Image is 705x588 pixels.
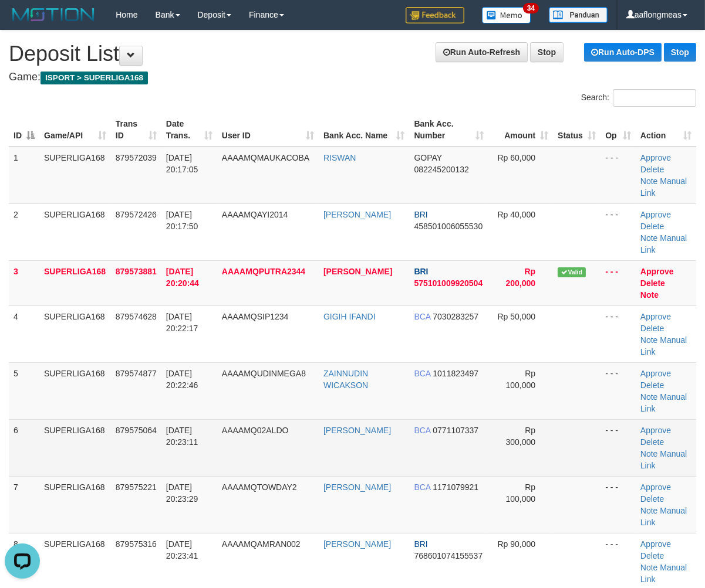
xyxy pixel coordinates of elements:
a: Manual Link [640,449,687,470]
span: 34 [523,3,539,13]
span: 879573881 [116,267,157,276]
a: Manual Link [640,392,687,413]
span: Copy 575101009920504 to clipboard [414,278,483,288]
td: 7 [9,476,39,533]
span: Rp 200,000 [506,267,536,288]
a: Approve [640,267,674,276]
a: GIGIH IFANDI [323,312,376,321]
span: 879574877 [116,369,157,378]
th: Amount: activate to sort column ascending [488,113,553,147]
th: Trans ID: activate to sort column ascending [111,113,161,147]
span: Rp 300,000 [506,426,536,447]
span: ISPORT > SUPERLIGA168 [41,72,148,84]
a: Delete [640,165,664,174]
span: AAAAMQUDINMEGA8 [222,369,306,378]
span: Copy 1011823497 to clipboard [433,369,478,378]
a: Run Auto-DPS [584,43,662,62]
span: Copy 458501006055530 to clipboard [414,222,483,231]
span: Copy 7030283257 to clipboard [433,312,478,321]
span: [DATE] 20:23:41 [166,539,198,560]
h4: Game: [9,72,696,83]
span: [DATE] 20:23:29 [166,482,198,504]
img: Button%20Memo.svg [482,7,531,23]
span: BCA [414,312,430,321]
a: Stop [530,42,564,62]
a: Manual Link [640,563,687,584]
td: 5 [9,362,39,419]
td: - - - [601,203,636,260]
td: SUPERLIGA168 [39,147,111,204]
span: BCA [414,482,430,492]
td: 1 [9,147,39,204]
img: panduan.png [549,7,608,23]
th: Bank Acc. Name: activate to sort column ascending [319,113,409,147]
a: Approve [640,539,671,549]
a: Approve [640,153,671,162]
a: Delete [640,278,665,288]
a: Approve [640,210,671,219]
span: [DATE] 20:23:11 [166,426,198,447]
span: Copy 082245200132 to clipboard [414,165,468,174]
img: Feedback.jpg [406,7,464,23]
td: - - - [601,362,636,419]
span: [DATE] 20:20:44 [166,267,199,288]
td: - - - [601,305,636,362]
a: Manual Link [640,335,687,356]
a: [PERSON_NAME] [323,539,391,549]
a: [PERSON_NAME] [323,267,392,276]
td: SUPERLIGA168 [39,260,111,305]
a: Note [640,233,658,243]
a: Note [640,506,658,515]
span: Rp 100,000 [506,369,536,390]
span: Rp 40,000 [498,210,536,219]
td: SUPERLIGA168 [39,476,111,533]
a: RISWAN [323,153,356,162]
a: Delete [640,380,664,390]
a: Run Auto-Refresh [436,42,528,62]
td: - - - [601,419,636,476]
a: Note [640,290,659,300]
span: 879575221 [116,482,157,492]
a: Manual Link [640,176,687,198]
span: 879575316 [116,539,157,549]
span: Copy 1171079921 to clipboard [433,482,478,492]
span: [DATE] 20:22:17 [166,312,198,333]
span: Copy 0771107337 to clipboard [433,426,478,435]
span: Rp 50,000 [498,312,536,321]
a: [PERSON_NAME] [323,426,391,435]
span: BRI [414,539,427,549]
td: 4 [9,305,39,362]
a: Delete [640,437,664,447]
a: [PERSON_NAME] [323,210,391,219]
span: AAAAMQPUTRA2344 [222,267,305,276]
a: Note [640,335,658,345]
a: Delete [640,494,664,504]
th: User ID: activate to sort column ascending [217,113,319,147]
a: Delete [640,324,664,333]
a: [PERSON_NAME] [323,482,391,492]
span: AAAAMQAMRAN002 [222,539,301,549]
span: 879574628 [116,312,157,321]
span: AAAAMQAYI2014 [222,210,288,219]
span: BCA [414,369,430,378]
span: [DATE] 20:22:46 [166,369,198,390]
span: Rp 90,000 [498,539,536,549]
td: SUPERLIGA168 [39,362,111,419]
a: Manual Link [640,233,687,254]
a: Note [640,449,658,458]
span: 879572039 [116,153,157,162]
span: AAAAMQMAUKACOBA [222,153,309,162]
td: 2 [9,203,39,260]
a: Approve [640,312,671,321]
td: 6 [9,419,39,476]
span: Rp 60,000 [498,153,536,162]
a: Stop [664,43,696,62]
a: Manual Link [640,506,687,527]
th: Action: activate to sort column ascending [636,113,696,147]
td: SUPERLIGA168 [39,305,111,362]
a: Delete [640,551,664,560]
td: 3 [9,260,39,305]
th: ID: activate to sort column descending [9,113,39,147]
a: Note [640,176,658,186]
span: [DATE] 20:17:05 [166,153,198,174]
